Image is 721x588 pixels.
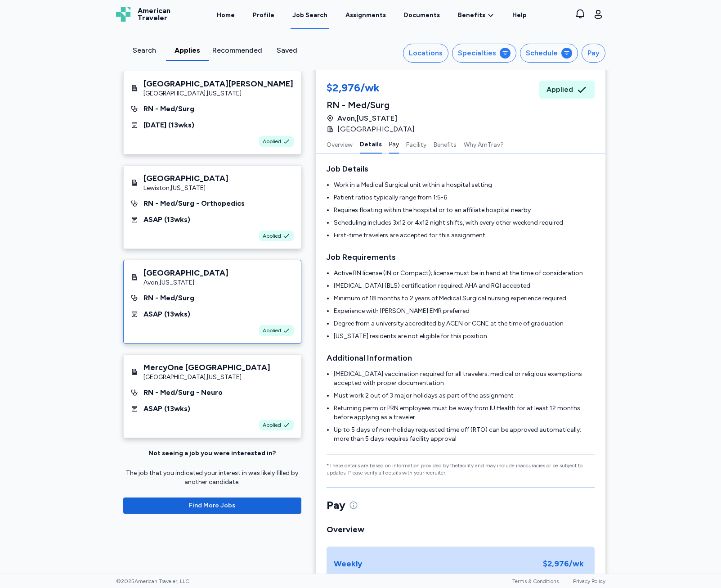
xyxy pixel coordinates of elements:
[327,523,595,536] div: Overview
[148,449,276,458] div: Not seeing a job you were interested in?
[526,48,558,59] div: Schedule
[520,44,578,63] button: Schedule
[143,214,190,225] div: ASAP ( 13 wks)
[327,99,420,111] div: RN - Med/Surg
[116,578,189,585] span: © 2025 American Traveler, LLC
[170,45,205,56] div: Applies
[458,11,494,20] a: Benefits
[269,45,305,56] div: Saved
[143,104,194,114] div: RN - Med/Surg
[123,498,301,514] button: Find More Jobs
[434,135,457,154] button: Benefits
[143,293,194,303] div: RN - Med/Surg
[291,1,329,29] a: Job Search
[327,352,595,364] h3: Additional Information
[263,327,281,334] span: Applied
[143,267,228,278] div: [GEOGRAPHIC_DATA]
[143,173,228,184] div: [GEOGRAPHIC_DATA]
[334,332,595,341] li: [US_STATE] residents are not eligible for this position
[458,48,496,59] div: Specialties
[263,421,281,429] span: Applied
[327,81,420,97] div: $2,976/wk
[143,198,245,209] div: RN - Med/Surg - Orthopedics
[458,11,485,20] span: Benefits
[334,193,595,202] li: Patient ratios typically range from 1:5-6
[143,184,228,193] div: Lewiston , [US_STATE]
[334,218,595,227] li: Scheduling includes 3x12 or 4x12 night shifts, with every other weekend required
[334,269,595,278] li: Active RN license (IN or Compact); license must be in hand at the time of consideration
[334,370,595,388] li: [MEDICAL_DATA] vaccination required for all travelers; medical or religious exemptions accepted w...
[334,294,595,303] li: Minimum of 18 months to 2 years of Medical Surgical nursing experience required
[337,113,397,124] span: Avon , [US_STATE]
[406,135,426,154] button: Facility
[327,251,595,263] h3: Job Requirements
[389,135,399,154] button: Pay
[138,7,170,22] span: American Traveler
[143,387,223,398] div: RN - Med/Surg - Neuro
[360,135,382,154] button: Details
[327,462,595,476] p: *These details are based on information provided by the facility and may include inaccuracies or ...
[263,232,281,240] span: Applied
[327,135,353,154] button: Overview
[292,11,327,20] div: Job Search
[127,45,162,56] div: Search
[334,231,595,240] li: First-time travelers are accepted for this assignment
[334,404,595,422] li: Returning perm or PRN employees must be away from IU Health for at least 12 months before applyin...
[189,501,235,510] span: Find More Jobs
[143,120,194,131] div: [DATE] ( 13 wks)
[334,557,362,570] div: Weekly
[334,391,595,400] li: Must work 2 out of 3 major holidays as part of the assignment
[337,124,415,135] span: [GEOGRAPHIC_DATA]
[334,307,595,316] li: Experience with [PERSON_NAME] EMR preferred
[143,278,228,287] div: Avon , [US_STATE]
[539,554,587,574] div: $2,976 /wk
[582,44,605,63] button: Pay
[464,135,504,154] button: Why AmTrav?
[263,138,281,145] span: Applied
[403,44,448,63] button: Locations
[334,206,595,215] li: Requires floating within the hospital or to an affiliate hospital nearby
[546,84,573,95] span: Applied
[334,181,595,190] li: Work in a Medical Surgical unit within a hospital setting
[334,425,595,443] li: Up to 5 days of non-holiday requested time off (RTO) can be approved automatically; more than 5 d...
[327,163,595,175] h3: Job Details
[573,578,605,584] a: Privacy Policy
[409,48,443,59] div: Locations
[143,362,270,373] div: MercyOne [GEOGRAPHIC_DATA]
[143,373,270,382] div: [GEOGRAPHIC_DATA] , [US_STATE]
[587,48,600,59] div: Pay
[327,498,345,512] span: Pay
[143,78,293,89] div: [GEOGRAPHIC_DATA][PERSON_NAME]
[212,45,262,56] div: Recommended
[512,578,559,584] a: Terms & Conditions
[334,319,595,328] li: Degree from a university accredited by ACEN or CCNE at the time of graduation
[143,89,293,98] div: [GEOGRAPHIC_DATA] , [US_STATE]
[123,469,301,487] div: The job that you indicated your interest in was likely filled by another candidate.
[116,7,130,22] img: Logo
[143,403,190,414] div: ASAP ( 13 wks)
[334,281,595,290] li: [MEDICAL_DATA] (BLS) certification required; AHA and RQI accepted
[143,309,190,320] div: ASAP ( 13 wks)
[452,44,516,63] button: Specialties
